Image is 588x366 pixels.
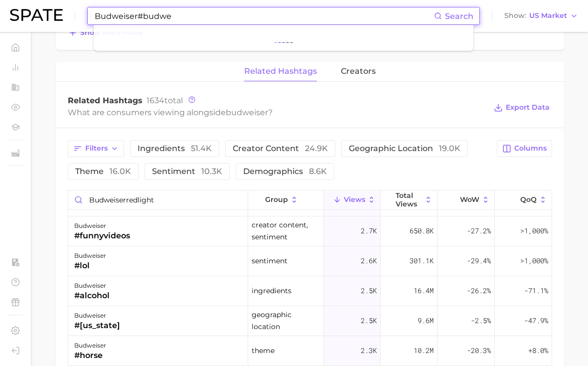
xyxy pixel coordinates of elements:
span: Total Views [396,191,422,207]
span: 16.4m [414,285,434,297]
span: 9.6m [418,315,434,327]
span: WoW [460,195,479,203]
span: 650.8k [410,225,434,237]
span: >1,000% [520,226,548,235]
div: budweiser [74,250,106,262]
a: Log out. Currently logged in with e-mail lhighfill@hunterpr.com. [8,343,23,358]
span: +8.0% [528,345,548,357]
span: -2.5% [471,315,491,327]
button: budweiser#horsetheme2.3k10.2m-20.3%+8.0% [68,336,552,366]
img: SPATE [10,9,63,21]
button: budweiser#lolsentiment2.6k301.1k-29.4%>1,000% [68,246,552,276]
span: 1634 [147,96,164,105]
button: budweiser#alcoholingredients2.5k16.4m-26.2%-71.1% [68,276,552,306]
span: Show [504,13,526,18]
button: QoQ [495,190,552,210]
button: ShowUS Market [502,9,581,22]
button: WoW [438,190,494,210]
span: 19.0k [439,144,460,153]
span: 8.6k [309,167,327,176]
div: #horse [74,350,106,362]
span: -29.4% [467,255,491,267]
input: Search in category [68,190,248,209]
input: Search here for a brand, industry, or ingredient [94,7,434,24]
span: Export Data [506,103,550,112]
span: total [147,96,183,105]
span: ingredients [252,285,292,297]
div: budweiser [74,280,110,292]
button: Show more posts [66,26,145,40]
div: #lol [74,260,106,272]
span: -26.2% [467,285,491,297]
span: 2.5k [361,285,377,297]
span: 2.6k [361,255,377,267]
button: Views [324,190,381,210]
span: >1,000% [520,256,548,265]
span: geographic location [349,145,460,153]
span: 51.4k [191,144,212,153]
div: #[US_STATE] [74,320,120,332]
span: budweiser [226,108,268,117]
button: Filters [68,140,124,157]
span: Filters [85,144,108,153]
span: related hashtags [244,67,317,76]
div: #alcohol [74,290,110,302]
span: -20.3% [467,345,491,357]
span: Related Hashtags [68,96,143,105]
button: Columns [497,140,552,157]
span: sentiment [252,255,288,267]
button: group [248,190,324,210]
span: theme [75,168,131,176]
button: Total Views [381,190,438,210]
span: Search [445,11,473,21]
span: group [265,195,288,203]
span: Show more posts [80,28,143,37]
span: -47.9% [524,315,548,327]
div: budweiser [74,340,106,352]
span: 10.2m [414,345,434,357]
span: 24.9k [305,144,328,153]
span: 2.3k [361,345,377,357]
button: budweiser#[US_STATE]geographic location2.5k9.6m-2.5%-47.9% [68,306,552,336]
span: -71.1% [524,285,548,297]
span: geographic location [252,309,320,333]
div: #funnyvideos [74,230,130,242]
span: creator content, sentiment [252,219,320,243]
button: budweiser#funnyvideoscreator content, sentiment2.7k650.8k-27.2%>1,000% [68,216,552,246]
span: QoQ [520,195,537,203]
span: US Market [529,13,567,18]
span: 16.0k [110,167,131,176]
span: creator content [233,145,328,153]
span: ingredients [138,145,212,153]
span: creators [341,67,376,76]
span: 10.3k [201,167,222,176]
span: sentiment [152,168,222,176]
span: demographics [243,168,327,176]
span: theme [252,345,275,357]
button: Export Data [491,101,552,115]
div: budweiser [74,220,130,232]
span: -27.2% [467,225,491,237]
span: Columns [514,144,547,153]
span: 301.1k [410,255,434,267]
div: What are consumers viewing alongside ? [68,106,486,119]
span: 2.5k [361,315,377,327]
span: Views [344,195,365,203]
div: budweiser [74,310,120,322]
span: 2.7k [361,225,377,237]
